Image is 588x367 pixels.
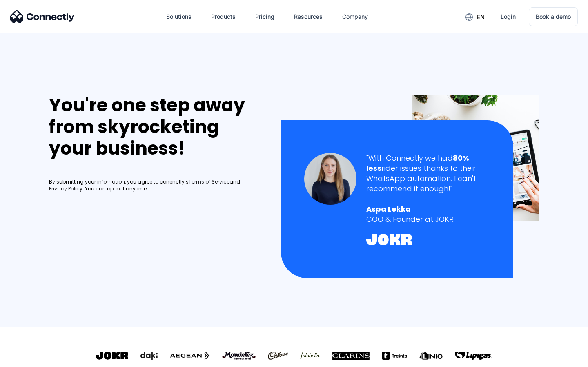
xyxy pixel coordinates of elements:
a: Privacy Policy [49,186,82,192]
div: Solutions [166,11,192,22]
div: "With Connectly we had rider issues thanks to their WhatsApp automation. I can't recommend it eno... [366,153,490,194]
div: Pricing [255,11,274,22]
div: Resources [287,7,329,27]
div: Products [205,7,242,27]
div: Products [211,11,236,22]
div: You're one step away from skyrocketing your business! [49,95,264,159]
div: en [477,11,485,23]
div: Resources [294,11,323,22]
div: Company [342,11,368,22]
a: Book a demo [529,7,578,26]
a: Terms of Service [189,179,229,186]
div: en [459,11,491,23]
strong: 80% less [366,153,469,173]
a: Login [494,7,522,27]
strong: Aspa Lekka [366,204,411,214]
div: COO & Founder at JOKR [366,214,490,224]
div: Company [336,7,374,27]
a: Pricing [249,7,281,27]
div: Login [501,11,516,22]
ul: Language list [16,353,49,364]
div: By submitting your infomation, you agree to conenctly’s and . You can opt out anytime. [49,179,264,192]
div: Solutions [160,7,198,27]
img: Connectly Logo [10,10,75,23]
aside: Language selected: English [8,353,49,364]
